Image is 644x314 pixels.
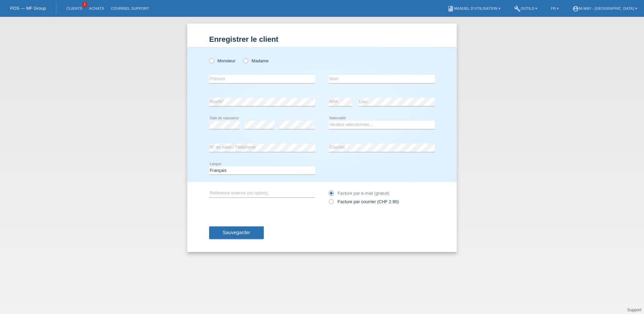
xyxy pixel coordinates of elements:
[444,6,504,10] a: bookManuel d’utilisation ▾
[209,35,435,43] h1: Enregistrer le client
[547,6,562,10] a: FR ▾
[627,308,641,312] a: Support
[86,6,107,10] a: Achats
[209,58,214,63] input: Monsieur
[511,6,541,10] a: buildOutils ▾
[514,5,521,12] i: build
[572,5,579,12] i: account_circle
[329,199,333,208] input: Facture par courrier (CHF 2.90)
[243,58,268,63] label: Madame
[82,2,88,7] span: 1
[63,6,86,10] a: Clients
[329,191,389,196] label: Facture par e-mail (gratuit)
[209,58,235,63] label: Monsieur
[209,226,264,239] button: Sauvegarder
[107,6,152,10] a: Courriel Support
[223,230,250,235] span: Sauvegarder
[329,191,333,199] input: Facture par e-mail (gratuit)
[329,199,399,204] label: Facture par courrier (CHF 2.90)
[10,6,46,11] a: POS — MF Group
[243,58,248,63] input: Madame
[569,6,641,10] a: account_circlem-way - [GEOGRAPHIC_DATA] ▾
[447,5,454,12] i: book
